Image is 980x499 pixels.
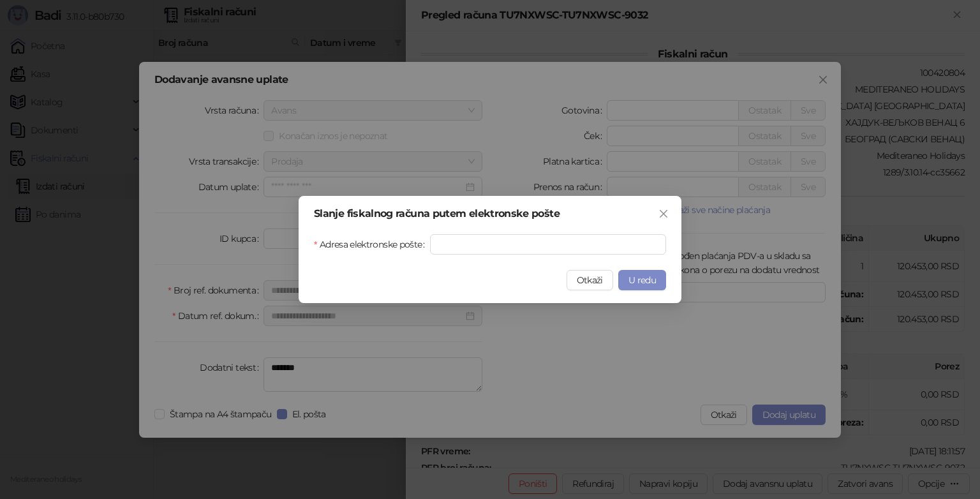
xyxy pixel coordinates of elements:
[628,274,656,286] span: U redu
[618,270,666,290] button: U redu
[658,209,669,219] span: close
[653,209,674,219] span: Zatvori
[430,234,666,255] input: Adresa elektronske pošte
[567,270,613,290] button: Otkaži
[653,204,674,224] button: Close
[577,274,603,286] span: Otkaži
[314,234,430,255] label: Adresa elektronske pošte
[314,209,666,219] div: Slanje fiskalnog računa putem elektronske pošte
